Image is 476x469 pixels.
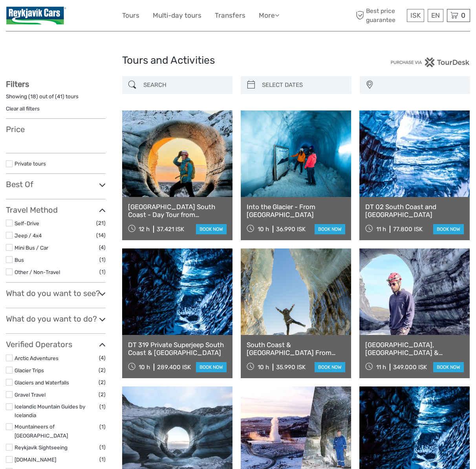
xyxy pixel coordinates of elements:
span: (21) [96,219,106,228]
h3: Verified Operators [6,340,106,349]
span: (1) [99,255,106,264]
h3: Best Of [6,180,106,189]
a: book now [433,362,464,372]
a: Glacier Trips [15,367,44,373]
img: Scandinavian Travel [6,6,66,25]
span: 0 [460,11,467,19]
a: DT 319 Private Superjeep South Coast & [GEOGRAPHIC_DATA] [128,341,227,357]
span: 11 h [376,364,386,371]
a: [GEOGRAPHIC_DATA] South Coast - Day Tour from [GEOGRAPHIC_DATA] [128,203,227,219]
div: EN [428,9,443,22]
span: (4) [99,243,106,252]
h3: Price [6,125,106,134]
a: Jeep / 4x4 [15,232,42,239]
a: [GEOGRAPHIC_DATA], [GEOGRAPHIC_DATA] & [GEOGRAPHIC_DATA] Private [365,341,464,357]
a: Self-Drive [15,220,39,226]
span: (1) [99,402,106,411]
a: book now [433,224,464,234]
div: 35.990 ISK [276,364,306,371]
span: 12 h [139,226,150,233]
a: Reykjavik Sightseeing [15,444,68,451]
a: Icelandic Mountain Guides by Icelandia [15,403,85,419]
a: book now [315,224,345,234]
a: Clear all filters [6,105,40,112]
label: 41 [57,93,62,100]
a: Gravel Travel [15,392,46,398]
div: 37.421 ISK [157,226,184,233]
span: (1) [99,267,106,276]
a: South Coast & [GEOGRAPHIC_DATA] From [GEOGRAPHIC_DATA] [247,341,345,357]
span: (14) [96,231,106,240]
a: Into the Glacier - From [GEOGRAPHIC_DATA] [247,203,345,219]
input: SEARCH [140,78,229,92]
div: 77.800 ISK [393,226,423,233]
a: Multi-day tours [153,10,201,21]
span: Best price guarantee [354,7,405,24]
a: Mini Bus / Car [15,245,48,251]
img: PurchaseViaTourDesk.png [390,57,470,67]
span: 10 h [258,364,269,371]
h3: Travel Method [6,205,106,215]
span: 10 h [258,226,269,233]
a: Other / Non-Travel [15,269,60,275]
label: 18 [30,93,36,100]
span: (4) [99,353,106,362]
a: DT 02 South Coast and [GEOGRAPHIC_DATA] [365,203,464,219]
strong: Filters [6,79,29,89]
input: SELECT DATES [259,78,348,92]
div: 36.990 ISK [276,226,306,233]
div: 289.400 ISK [157,364,191,371]
a: Glaciers and Waterfalls [15,379,69,386]
a: Transfers [215,10,245,21]
a: Mountaineers of [GEOGRAPHIC_DATA] [15,423,68,439]
a: Tours [122,10,139,21]
a: book now [196,224,227,234]
a: More [259,10,279,21]
a: Bus [15,257,24,263]
span: (1) [99,422,106,431]
h1: Tours and Activities [122,54,354,67]
h3: What do you want to do? [6,314,106,324]
a: [DOMAIN_NAME] [15,456,56,463]
span: (2) [99,366,106,375]
span: (1) [99,443,106,452]
a: Private tours [15,160,46,167]
a: book now [315,362,345,372]
span: (2) [99,378,106,387]
div: 349.000 ISK [393,364,427,371]
h3: What do you want to see? [6,289,106,298]
span: (2) [99,390,106,399]
span: ISK [410,11,421,19]
span: 10 h [139,364,150,371]
div: Showing ( ) out of ( ) tours [6,93,106,105]
span: (1) [99,455,106,464]
span: 11 h [376,226,386,233]
a: Arctic Adventures [15,355,59,361]
a: book now [196,362,227,372]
